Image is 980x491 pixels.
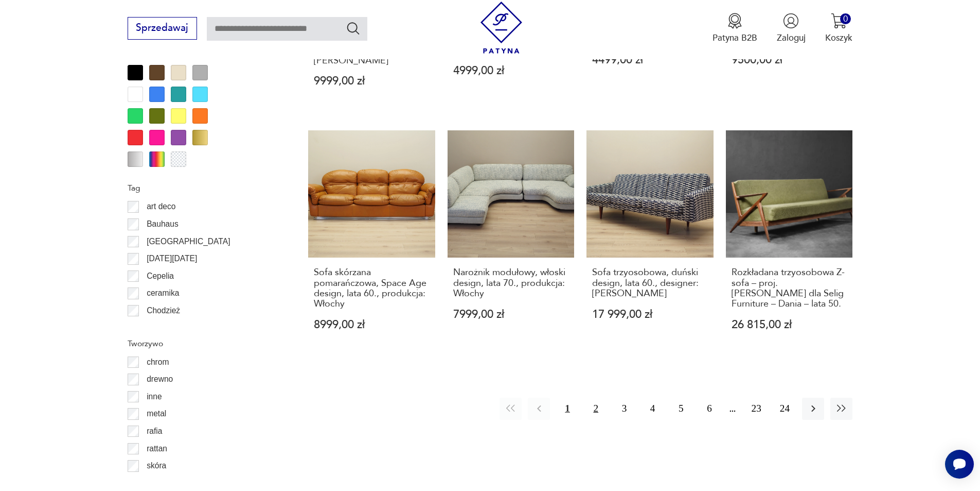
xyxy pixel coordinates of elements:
p: Cepelia [147,269,174,283]
p: [DATE][DATE] [147,252,197,265]
iframe: Smartsupp widget button [945,450,974,479]
button: 24 [774,398,796,420]
button: 1 [556,398,578,420]
button: Sprzedawaj [128,17,197,40]
h3: Sofa skórzana pomarańczowa, Space Age design, lata 60., produkcja: Włochy [314,267,430,310]
img: Ikona koszyka [831,13,847,29]
h3: Narożnik modułowy, włoski design, lata 70., produkcja: Włochy [453,267,569,299]
p: 4999,00 zł [453,65,569,76]
a: Sofa trzyosobowa, duński design, lata 60., designer: Illum WikkelsøSofa trzyosobowa, duński desig... [586,130,714,354]
p: 26 815,00 zł [732,319,847,330]
a: Sprzedawaj [128,25,197,33]
button: Zaloguj [777,13,806,44]
p: [GEOGRAPHIC_DATA] [147,235,230,248]
p: skóra [147,459,166,472]
a: Narożnik modułowy, włoski design, lata 70., produkcja: WłochyNarożnik modułowy, włoski design, la... [448,130,575,354]
button: Szukaj [346,21,361,36]
p: 9999,00 zł [314,76,430,87]
p: 7999,00 zł [453,309,569,320]
button: 5 [670,398,692,420]
img: Ikonka użytkownika [783,13,799,29]
p: Tworzywo [128,337,279,350]
p: ceramika [147,286,179,300]
a: Ikona medaluPatyna B2B [712,13,757,44]
p: 9500,00 zł [732,55,847,65]
p: Ćmielów [147,321,177,335]
button: 23 [745,398,768,420]
h3: Rozkładana trzyosobowa Z- sofa – proj. [PERSON_NAME] dla Selig Furniture – Dania – lata 50. [732,267,847,310]
a: Sofa skórzana pomarańczowa, Space Age design, lata 60., produkcja: WłochySofa skórzana pomarańczo... [308,130,435,354]
p: drewno [147,373,173,386]
p: metal [147,407,166,420]
button: Patyna B2B [712,13,757,44]
h3: Sofa trzyosobowa, duński design, lata 60., designer: [PERSON_NAME] [592,267,708,299]
button: 4 [642,398,664,420]
button: 2 [585,398,607,420]
p: rattan [147,442,167,455]
p: Koszyk [825,32,852,44]
a: Rozkładana trzyosobowa Z- sofa – proj. Poul Jensen dla Selig Furniture – Dania – lata 50.Rozkłada... [726,130,853,354]
img: Patyna - sklep z meblami i dekoracjami vintage [475,2,527,54]
p: Chodzież [147,304,180,317]
p: art deco [147,200,175,213]
p: chrom [147,355,169,369]
p: 8999,00 zł [314,319,430,330]
button: 6 [698,398,720,420]
p: 4499,00 zł [592,55,708,65]
p: Tag [128,181,279,195]
p: Zaloguj [777,32,806,44]
p: Bauhaus [147,217,179,231]
img: Ikona medalu [727,13,743,29]
button: 0Koszyk [825,13,852,44]
p: rafia [147,425,162,438]
p: 17 999,00 zł [592,309,708,320]
button: 3 [613,398,635,420]
div: 0 [840,13,851,24]
p: Patyna B2B [712,32,757,44]
p: inne [147,390,162,403]
p: tkanina [147,477,172,490]
h3: Sofa skórzana Alanda, włoski design, lata 80., producent: B&B Italia, designer: [PERSON_NAME] [314,13,430,66]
